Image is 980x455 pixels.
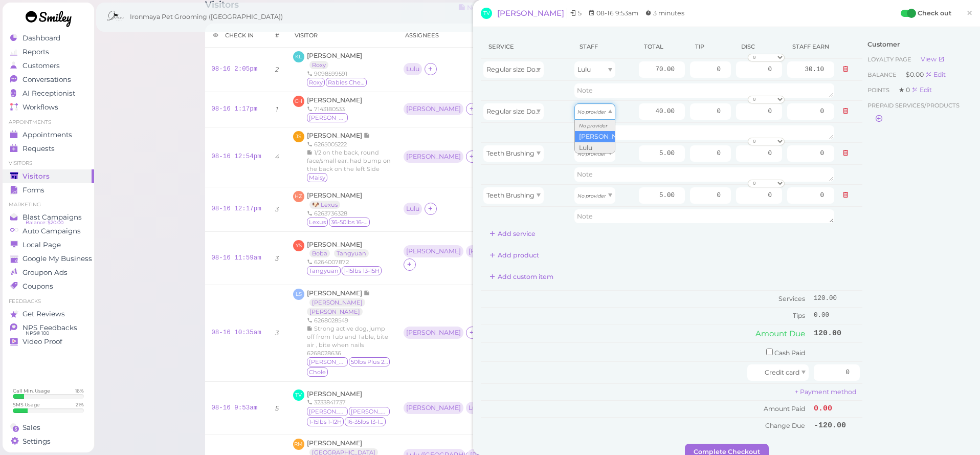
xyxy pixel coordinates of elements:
div: [PERSON_NAME] [404,327,466,340]
span: Coupons [23,282,53,291]
span: [PERSON_NAME] [307,132,364,139]
div: Customer [867,40,967,49]
a: [PERSON_NAME] [307,96,362,104]
i: 4 [275,153,279,161]
div: 6265005222 [307,140,391,148]
a: Boba [309,249,330,257]
div: [PERSON_NAME] [406,404,461,411]
a: AI Receptionist [3,86,94,100]
span: Google My Business [23,254,92,263]
li: [PERSON_NAME] [575,131,615,142]
span: Get Reviews [23,310,65,318]
li: 08-16 9:53am [586,8,641,18]
span: 1-15lbs 13-15H [342,266,382,275]
a: [PERSON_NAME] 🐶 Lexus [307,191,362,208]
li: Marketing [3,201,94,208]
span: Note [364,132,370,139]
span: Workflows [23,103,58,112]
td: 0.00 [811,307,862,323]
span: LS [293,289,304,300]
span: TV [293,389,304,401]
span: Video Proof [23,337,62,346]
a: Blast Campaigns Balance: $20.00 [3,210,94,224]
div: 3233841737 [307,398,391,406]
li: Feedbacks [3,298,94,305]
a: Settings [3,435,94,448]
i: No provider [577,109,606,115]
a: Coupons [3,279,94,293]
th: Visitor [287,24,397,48]
a: Appointments [3,128,94,142]
span: Settings [23,437,51,446]
span: Balance [867,71,898,78]
a: Get Reviews [3,307,94,321]
a: Groupon Ads [3,266,94,279]
span: Roxy [307,78,325,87]
span: Prepaid services/products [867,100,960,111]
a: Video Proof [3,335,94,349]
i: 3 [275,254,279,262]
a: 🐶 Lexus [309,201,340,209]
span: Strong active dog, jump off from Tub and Table, bite air , bite when nails 6268028636 [307,325,388,357]
a: [PERSON_NAME] [307,308,363,316]
span: Appointments [23,131,72,139]
div: [PERSON_NAME] [406,105,461,113]
button: Add custom item [481,269,562,285]
a: Google My Business [3,252,94,266]
a: 08-16 10:35am [211,329,261,336]
a: [PERSON_NAME] [PERSON_NAME] [PERSON_NAME] [307,289,370,315]
span: TV [481,8,492,19]
a: 08-16 12:17pm [211,205,261,212]
a: Workflows [3,100,94,114]
span: YS [293,240,304,251]
td: Services [481,290,811,307]
a: 08-16 9:53am [211,404,257,411]
a: Dashboard [3,31,94,45]
span: ★ 0 [899,86,911,94]
a: 08-16 11:59am [211,254,261,262]
span: Milo [307,407,348,416]
span: 36-50lbs 16-20H [329,218,370,227]
span: JS [293,131,304,142]
a: Sales [3,421,94,435]
i: 3 [275,329,279,337]
span: Visitors [23,172,50,181]
span: Regular size Dog Bath and Brush (35 lbs or less) [486,107,634,115]
a: Edit [925,71,946,78]
span: Points [867,86,891,94]
span: Sales [23,423,40,432]
span: Amount Paid [764,405,805,413]
button: Add service [481,226,544,242]
a: Visitors [3,169,94,183]
div: Lulu [404,63,425,76]
a: Local Page [3,238,94,252]
span: AI Receptionist [23,89,75,98]
div: 6263736328 [307,209,371,218]
span: [PERSON_NAME] [307,439,362,447]
a: Reports [3,45,94,59]
div: 9098599591 [307,70,368,78]
div: [PERSON_NAME] [406,248,461,255]
span: 16-35lbs 13-15H [345,417,386,426]
th: Assignees [397,24,539,48]
i: 1 [276,105,278,113]
span: Balance: $20.00 [26,219,63,227]
span: 1-15lbs 1-12H [307,417,344,426]
span: Lila [349,407,390,416]
div: [PERSON_NAME] [PERSON_NAME] [404,245,528,258]
span: Credit card [765,369,799,376]
a: Requests [3,142,94,156]
li: Appointments [3,119,94,126]
span: CH [293,96,304,107]
span: Conversations [23,75,71,84]
span: HZ [293,191,304,202]
span: Lexus [307,218,328,227]
a: Tangyuan [334,249,369,257]
a: [PERSON_NAME] [307,132,370,139]
a: [PERSON_NAME] Boba Tangyuan [307,241,374,257]
a: Customers [3,59,94,73]
th: Staff earn [785,35,837,59]
span: KL [293,51,304,62]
